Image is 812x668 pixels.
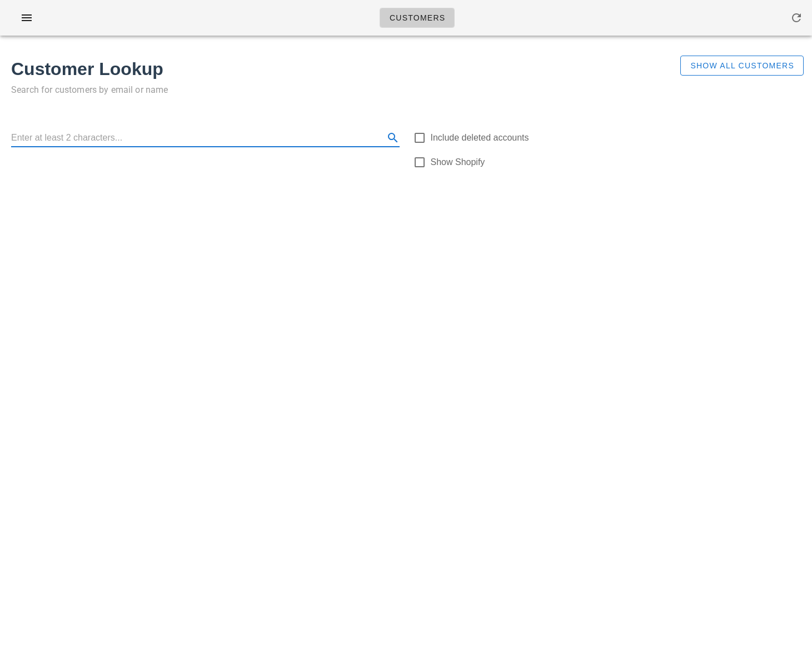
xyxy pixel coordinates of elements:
[11,56,667,82] h1: Customer Lookup
[431,157,801,168] label: Show Shopify
[690,61,794,70] span: Show All Customers
[11,82,667,98] p: Search for customers by email or name
[11,129,382,147] input: Enter at least 2 characters...
[380,8,455,28] a: Customers
[431,132,801,143] label: Include deleted accounts
[680,56,804,76] button: Show All Customers
[389,13,446,22] span: Customers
